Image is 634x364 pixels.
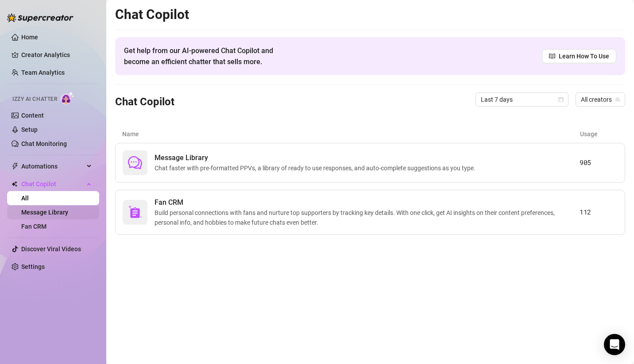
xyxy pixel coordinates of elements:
[155,163,479,173] span: Chat faster with pre-formatted PPVs, a library of ready to use responses, and auto-complete sugge...
[155,197,580,208] span: Fan CRM
[559,51,609,61] span: Learn How To Use
[21,209,68,216] a: Message Library
[12,163,19,170] span: thunderbolt
[604,334,625,355] div: Open Intercom Messenger
[21,69,65,76] a: Team Analytics
[128,156,142,170] span: comment
[542,49,616,63] a: Learn How To Use
[12,181,17,187] img: Chat Copilot
[12,95,57,103] span: Izzy AI Chatter
[122,129,580,139] article: Name
[21,34,38,41] a: Home
[581,93,620,106] span: All creators
[21,159,84,173] span: Automations
[21,140,67,147] a: Chat Monitoring
[61,92,74,104] img: AI Chatter
[21,223,46,230] a: Fan CRM
[580,157,618,168] article: 905
[155,208,580,227] span: Build personal connections with fans and nurture top supporters by tracking key details. With one...
[7,13,73,22] img: logo-BBDzfeDw.svg
[124,45,294,67] span: Get help from our AI-powered Chat Copilot and become an efficient chatter that sells more.
[115,95,174,109] h3: Chat Copilot
[128,205,142,219] img: svg%3e
[21,112,44,119] a: Content
[21,126,38,133] a: Setup
[549,53,555,59] span: read
[21,263,45,270] a: Settings
[580,207,618,218] article: 112
[558,97,564,102] span: calendar
[21,245,81,253] a: Discover Viral Videos
[115,6,625,23] h2: Chat Copilot
[21,177,84,191] span: Chat Copilot
[21,195,29,202] a: All
[580,129,618,139] article: Usage
[155,153,479,163] span: Message Library
[481,93,563,106] span: Last 7 days
[21,48,92,62] a: Creator Analytics
[615,97,620,102] span: team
